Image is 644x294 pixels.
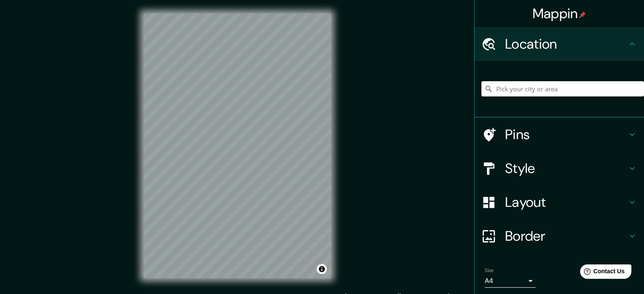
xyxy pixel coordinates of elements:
[475,219,644,253] div: Border
[475,118,644,151] div: Pins
[569,261,635,285] iframe: Help widget launcher
[485,274,536,288] div: A4
[579,11,586,18] img: pin-icon.png
[505,126,627,143] h4: Pins
[481,81,644,96] input: Pick your city or area
[475,27,644,61] div: Location
[533,5,586,22] h4: Mappin
[505,228,627,245] h4: Border
[485,267,494,274] label: Size
[475,151,644,185] div: Style
[475,185,644,219] div: Layout
[505,160,627,177] h4: Style
[144,14,331,278] canvas: Map
[317,264,327,274] button: Toggle attribution
[505,194,627,211] h4: Layout
[505,36,627,52] h4: Location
